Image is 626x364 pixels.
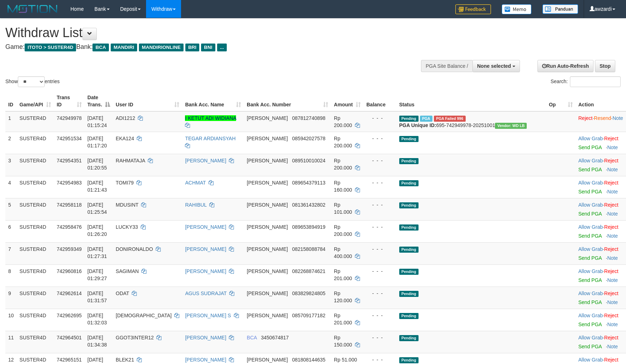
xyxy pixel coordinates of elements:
span: Pending [399,269,419,275]
td: SUSTER4D [17,176,54,198]
a: Send PGA [579,233,602,239]
span: MANDIRI [111,44,137,51]
th: Amount: activate to sort column ascending [331,91,364,111]
span: Pending [399,202,419,208]
span: [DATE] 01:20:55 [87,158,107,171]
span: Copy 082158088784 to clipboard [292,246,325,252]
span: [DEMOGRAPHIC_DATA] [116,313,172,318]
a: Allow Grab [579,136,603,141]
th: Bank Acc. Name: activate to sort column ascending [182,91,244,111]
span: [PERSON_NAME] [247,268,288,274]
a: Reject [604,357,619,363]
span: EKA124 [116,136,134,141]
a: Allow Grab [579,246,603,252]
img: Feedback.jpg [455,4,491,14]
td: 4 [5,176,17,198]
span: BNI [201,44,215,51]
span: Copy 089510010024 to clipboard [292,158,325,163]
a: Reject [579,115,593,121]
span: Pending [399,313,419,319]
span: · [579,136,604,141]
span: 742962614 [57,290,82,296]
span: Rp 200.000 [334,224,352,237]
span: Copy 083829824805 to clipboard [292,290,325,296]
th: ID [5,91,17,111]
span: GGOT3INTER12 [116,335,154,340]
a: Send PGA [579,167,602,172]
a: [PERSON_NAME] [185,357,226,363]
span: Rp 200.000 [334,158,352,171]
a: Send PGA [579,189,602,194]
span: [PERSON_NAME] [247,224,288,230]
a: Allow Grab [579,268,603,274]
a: Stop [595,60,615,72]
a: [PERSON_NAME] [185,246,226,252]
a: Note [607,233,618,239]
span: Rp 400.000 [334,246,352,259]
span: 742954983 [57,180,82,186]
img: panduan.png [542,4,578,14]
td: SUSTER4D [17,154,54,176]
a: Reject [604,180,619,186]
a: Allow Grab [579,357,603,363]
span: Copy 081361432802 to clipboard [292,202,325,208]
div: - - - [366,290,394,297]
span: Vendor URL: https://dashboard.q2checkout.com/secure [495,123,527,129]
td: 8 [5,264,17,287]
a: Allow Grab [579,224,603,230]
h4: Game: Bank: [5,44,410,51]
td: · [576,309,626,331]
span: Rp 201.000 [334,313,352,325]
label: Search: [551,76,621,87]
a: [PERSON_NAME] [185,335,226,340]
span: [DATE] 01:34:38 [87,335,107,348]
a: AGUS SUDRAJAT [185,290,226,296]
button: None selected [472,60,520,72]
td: 9 [5,287,17,309]
span: [PERSON_NAME] [247,115,288,121]
a: Reject [604,136,619,141]
a: TEGAR ARDIANSYAH [185,136,235,141]
a: Note [607,255,618,261]
span: [DATE] 01:31:57 [87,290,107,303]
a: Reject [604,268,619,274]
span: · [579,246,604,252]
div: - - - [366,246,394,253]
h1: Withdraw List [5,26,410,40]
div: - - - [366,157,394,164]
a: Allow Grab [579,202,603,208]
span: [DATE] 01:15:24 [87,115,107,128]
td: SUSTER4D [17,331,54,353]
span: DONIRONALDO [116,246,153,252]
span: Pending [399,180,419,186]
span: [DATE] 01:17:20 [87,136,107,148]
td: 3 [5,154,17,176]
img: MOTION_logo.png [5,4,60,14]
span: Copy 082268874621 to clipboard [292,268,325,274]
span: [PERSON_NAME] [247,357,288,363]
a: Allow Grab [579,158,603,163]
td: 10 [5,309,17,331]
span: [DATE] 01:26:20 [87,224,107,237]
div: PGA Site Balance / [421,60,472,72]
b: PGA Unique ID: [399,122,436,128]
span: MANDIRIONLINE [139,44,184,51]
span: [DATE] 01:29:27 [87,268,107,281]
td: SUSTER4D [17,287,54,309]
div: - - - [366,356,394,363]
span: ADI1212 [116,115,135,121]
span: Rp 201.000 [334,268,352,281]
th: Status [396,91,546,111]
span: Copy 089653894919 to clipboard [292,224,325,230]
span: Pending [399,247,419,253]
div: - - - [366,334,394,341]
td: 1 [5,111,17,132]
span: Marked by awzardi [420,116,432,122]
td: · [576,264,626,287]
span: Rp 160.000 [334,180,352,193]
input: Search: [570,76,621,87]
a: Reject [604,313,619,318]
span: BRI [185,44,199,51]
span: ... [217,44,227,51]
div: - - - [366,115,394,122]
